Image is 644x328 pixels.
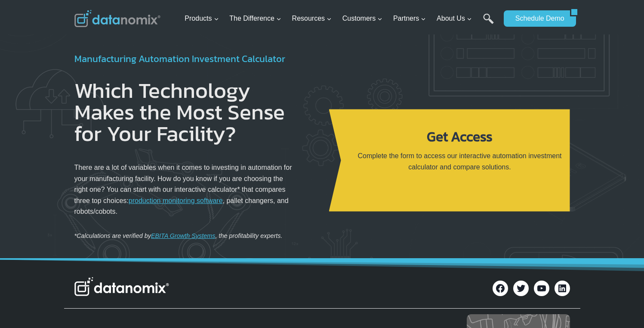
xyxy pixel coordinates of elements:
p: Complete the form to access our interactive automation investment calculator and compare solutions. [357,150,563,172]
em: *Calculations are verified by , the profitability experts. [74,232,283,239]
a: production monitoring software [129,197,223,204]
strong: Get Access [427,126,493,147]
h1: Which Technology Makes the Most Sense for Your Facility? [74,80,295,144]
span: Resources [292,13,332,24]
a: Search [483,13,494,33]
a: Schedule Demo [504,10,570,27]
img: Datanomix Logo [74,277,169,296]
h4: Manufacturing Automation Investment Calculator [74,52,315,66]
span: Products [185,13,219,24]
span: About Us [437,13,472,24]
span: Customers [342,13,382,24]
p: There are a lot of variables when it comes to investing in automation for your manufacturing faci... [74,155,295,217]
nav: Primary Navigation [181,5,499,33]
span: Partners [393,13,426,24]
span: The Difference [229,13,281,24]
img: Datanomix [74,10,160,27]
a: EBITA Growth Systems [151,232,216,239]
